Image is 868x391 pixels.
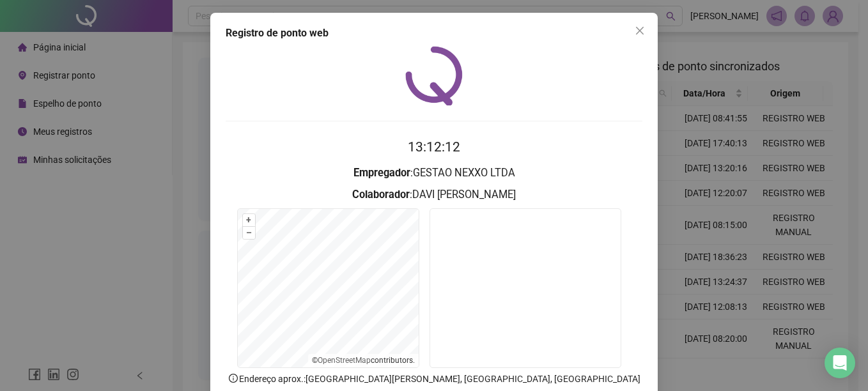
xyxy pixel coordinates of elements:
[630,20,650,41] button: Close
[318,356,371,365] a: OpenStreetMap
[243,227,255,239] button: –
[825,348,855,378] div: Open Intercom Messenger
[635,26,645,36] span: close
[226,165,642,181] h3: : GESTAO NEXXO LTDA
[408,139,460,155] time: 13:12:12
[352,188,410,201] strong: Colaborador
[243,214,255,226] button: +
[353,167,410,179] strong: Empregador
[405,46,463,105] img: QRPoint
[226,26,642,41] div: Registro de ponto web
[226,372,642,386] p: Endereço aprox. : [GEOGRAPHIC_DATA][PERSON_NAME], [GEOGRAPHIC_DATA], [GEOGRAPHIC_DATA]
[312,356,415,365] li: © contributors.
[228,372,239,384] span: info-circle
[226,187,642,203] h3: : DAVI [PERSON_NAME]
